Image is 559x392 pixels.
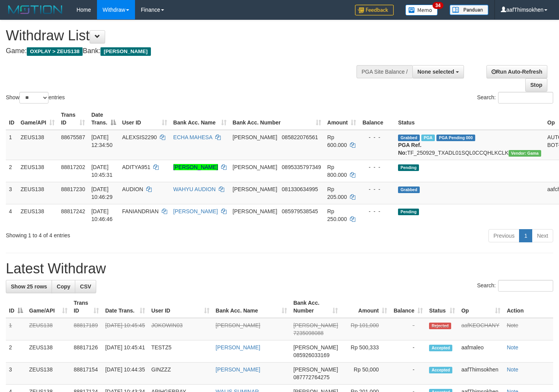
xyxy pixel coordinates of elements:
[6,160,17,182] td: 2
[398,135,420,141] span: Grabbed
[26,318,71,340] td: ZEUS138
[173,164,218,170] a: [PERSON_NAME]
[91,164,112,178] span: [DATE] 10:45:31
[293,366,338,373] span: [PERSON_NAME]
[398,209,419,215] span: Pending
[80,283,91,290] span: CSV
[436,135,475,141] span: PGA Pending
[429,345,452,351] span: Accepted
[102,318,148,340] td: [DATE] 10:45:45
[17,108,58,130] th: Game/API: activate to sort column ascending
[426,296,458,318] th: Status: activate to sort column ascending
[61,134,85,140] span: 88675587
[290,296,341,318] th: Bank Acc. Number: activate to sort column ascending
[26,363,71,385] td: ZEUS138
[525,78,547,92] a: Stop
[327,208,347,222] span: Rp 250.000
[362,185,392,193] div: - - -
[17,204,58,226] td: ZEUS138
[327,164,347,178] span: Rp 800.000
[327,134,347,148] span: Rp 600.000
[216,322,260,328] a: [PERSON_NAME]
[504,296,553,318] th: Action
[100,47,151,56] span: [PERSON_NAME]
[282,208,318,214] span: Copy 085979538545 to clipboard
[390,318,426,340] td: -
[532,229,553,242] a: Next
[75,280,96,293] a: CSV
[519,229,532,242] a: 1
[450,5,488,15] img: panduan.png
[102,296,148,318] th: Date Trans.: activate to sort column ascending
[119,108,170,130] th: User ID: activate to sort column ascending
[173,134,212,140] a: ECHA MAHESA
[6,228,227,239] div: Showing 1 to 4 of 4 entries
[362,133,392,141] div: - - -
[71,296,102,318] th: Trans ID: activate to sort column ascending
[293,330,324,336] span: Copy 7235098088 to clipboard
[417,69,454,75] span: None selected
[488,229,519,242] a: Previous
[486,65,547,78] a: Run Auto-Refresh
[148,363,213,385] td: GINZZZ
[173,186,216,192] a: WAHYU AUDION
[429,323,451,329] span: Rejected
[390,363,426,385] td: -
[122,134,157,140] span: ALEXSIS2290
[390,296,426,318] th: Balance: activate to sort column ascending
[341,296,390,318] th: Amount: activate to sort column ascending
[6,340,26,363] td: 2
[359,108,395,130] th: Balance
[498,280,553,292] input: Search:
[282,134,318,140] span: Copy 085822076561 to clipboard
[52,280,75,293] a: Copy
[412,65,464,78] button: None selected
[6,280,52,293] a: Show 25 rows
[458,318,504,340] td: aafKEOCHANY
[213,296,290,318] th: Bank Acc. Name: activate to sort column ascending
[357,65,412,78] div: PGA Site Balance /
[216,366,260,373] a: [PERSON_NAME]
[395,130,544,160] td: TF_250929_TXADL01SQL0CCQHLKCLK
[390,340,426,363] td: -
[233,186,277,192] span: [PERSON_NAME]
[293,344,338,351] span: [PERSON_NAME]
[71,340,102,363] td: 88817126
[458,296,504,318] th: Op: activate to sort column ascending
[395,108,544,130] th: Status
[71,318,102,340] td: 88817189
[421,135,435,141] span: Marked by aafpengsreynich
[11,283,47,290] span: Show 25 rows
[6,47,365,55] h4: Game: Bank:
[216,344,260,351] a: [PERSON_NAME]
[327,186,347,200] span: Rp 205.000
[122,208,159,214] span: FANIANDRIAN
[477,280,553,292] label: Search:
[19,92,48,104] select: Showentries
[61,208,85,214] span: 88817242
[230,108,324,130] th: Bank Acc. Number: activate to sort column ascending
[6,204,17,226] td: 4
[362,207,392,215] div: - - -
[6,296,26,318] th: ID: activate to sort column descending
[341,340,390,363] td: Rp 500,333
[433,2,443,9] span: 34
[102,363,148,385] td: [DATE] 10:44:35
[477,92,553,104] label: Search:
[398,142,421,156] b: PGA Ref. No:
[148,296,213,318] th: User ID: activate to sort column ascending
[61,186,85,192] span: 88817230
[6,261,553,276] h1: Latest Withdraw
[507,366,518,373] a: Note
[355,5,394,16] img: Feedback.jpg
[6,108,17,130] th: ID
[6,130,17,160] td: 1
[6,4,65,16] img: MOTION_logo.png
[362,163,392,171] div: - - -
[233,134,277,140] span: [PERSON_NAME]
[233,208,277,214] span: [PERSON_NAME]
[6,28,365,43] h1: Withdraw List
[341,363,390,385] td: Rp 50,000
[173,208,218,214] a: [PERSON_NAME]
[398,187,420,193] span: Grabbed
